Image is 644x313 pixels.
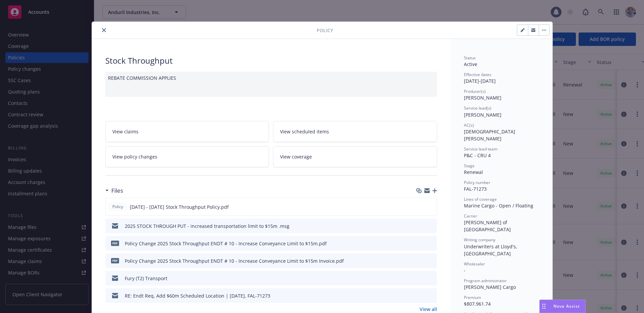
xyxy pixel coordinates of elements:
button: download file [418,257,423,264]
span: pdf [111,258,119,263]
button: close [100,26,108,34]
div: Stock Throughput [105,55,437,66]
div: [DATE] - [DATE] [464,72,539,84]
span: Marine Cargo - Open / Floating [464,202,533,209]
span: [PERSON_NAME] [464,112,501,118]
span: Policy [317,27,333,34]
span: View policy changes [112,153,157,160]
span: View scheduled items [280,128,329,135]
div: RE: Endt Req, Add $60m Scheduled Location | [DATE], FAL-71273 [125,292,270,299]
span: [DATE] - [DATE] Stock Throughput Policy.pdf [130,203,229,210]
span: Carrier [464,213,477,219]
button: download file [418,223,423,230]
a: View scheduled items [273,121,437,142]
span: - [464,267,466,273]
span: Service lead(s) [464,105,491,111]
span: Wholesaler [464,261,485,267]
button: preview file [428,275,434,282]
span: Underwriters at Lloyd's, [GEOGRAPHIC_DATA] [464,243,519,257]
a: View policy changes [105,146,269,167]
a: View coverage [273,146,437,167]
span: Active [464,61,477,67]
span: Stage [464,163,475,169]
span: Status [464,55,476,61]
a: View all [420,306,437,313]
h3: Files [111,186,123,195]
span: Program administrator [464,278,507,284]
span: View coverage [280,153,312,160]
div: Policy Change 2025 Stock Throughput ENDT # 10 - Increase Conveyance Limit to $15m.pdf [125,240,327,247]
div: 2025 STOCK THROUGH PUT - increased transportation limit to $15m .msg [125,223,289,230]
span: Policy number [464,180,490,185]
button: preview file [428,203,434,210]
span: Nova Assist [553,303,580,309]
span: [PERSON_NAME] [464,95,501,101]
button: preview file [428,223,434,230]
span: Service lead team [464,146,497,152]
div: Files [105,186,123,195]
button: preview file [428,257,434,264]
span: pdf [111,241,119,246]
span: [PERSON_NAME] Cargo [464,284,516,290]
div: Fury (T2) Transport [125,275,167,282]
span: $807,961.74 [464,301,491,307]
span: Producer(s) [464,88,486,94]
a: View claims [105,121,269,142]
button: download file [418,240,423,247]
button: download file [418,292,423,299]
span: View claims [112,128,139,135]
span: FAL-71273 [464,186,487,192]
div: Policy Change 2025 Stock Throughput ENDT # 10 - Increase Conveyance Limit to $15m Invoice.pdf [125,257,344,264]
span: P&C - CRU 4 [464,152,491,159]
span: Effective dates [464,72,491,77]
span: AC(s) [464,122,474,128]
span: Writing company [464,237,495,243]
button: download file [418,275,423,282]
button: Nova Assist [539,300,586,313]
button: download file [417,203,423,210]
span: [PERSON_NAME] of [GEOGRAPHIC_DATA] [464,219,511,233]
button: preview file [428,292,434,299]
span: Premium [464,295,481,300]
div: Drag to move [540,300,548,313]
div: REBATE COMMISSION APPLIES [105,72,437,97]
span: Lines of coverage [464,196,497,202]
span: [DEMOGRAPHIC_DATA][PERSON_NAME] [464,128,515,142]
span: Policy [111,204,124,210]
button: preview file [428,240,434,247]
span: Renewal [464,169,483,175]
